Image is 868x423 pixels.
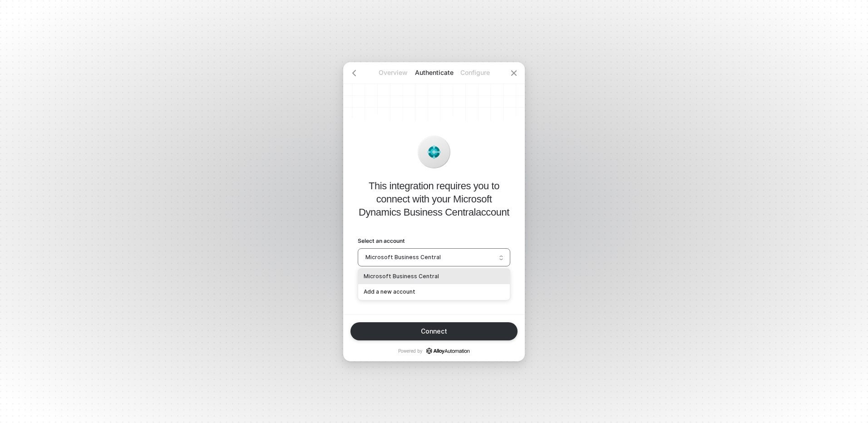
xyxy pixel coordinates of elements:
a: icon-success [426,348,470,354]
span: icon-arrow-left [350,69,358,77]
p: Authenticate [414,68,454,77]
div: Connect [421,328,447,335]
div: Add a new account [364,288,504,296]
p: Overview [373,68,414,77]
p: This integration requires you to connect with your Microsoft Dynamics Business Central account [358,179,510,219]
span: Microsoft Business Central [365,251,503,264]
p: Powered by [398,348,470,354]
div: Microsoft Business Central [364,272,504,281]
label: Select an account [358,237,510,245]
button: Connect [350,322,518,340]
div: Microsoft Business Central [358,269,510,285]
p: Configure [454,68,495,77]
img: icon [427,145,441,159]
div: Add a new account [358,284,510,300]
span: icon-close [510,69,518,77]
